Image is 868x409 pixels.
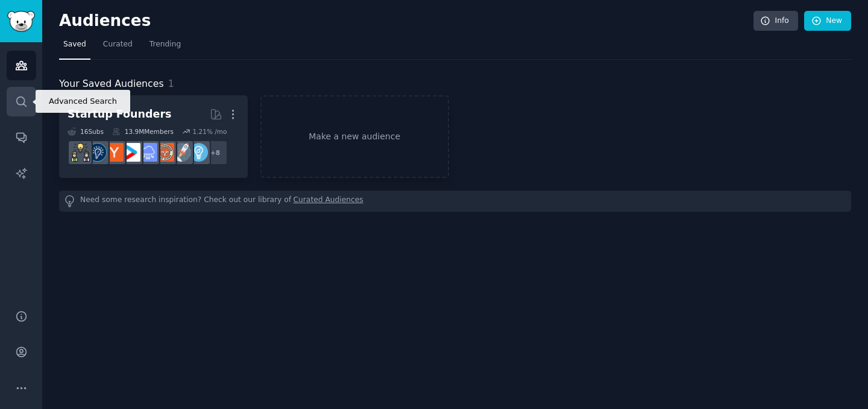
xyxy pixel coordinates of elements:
[59,191,851,212] div: Need some research inspiration? Check out our library of
[294,195,363,208] a: Curated Audiences
[59,35,90,60] a: Saved
[172,143,191,162] img: startups
[168,78,174,89] span: 1
[260,95,449,178] a: Make a new audience
[59,95,248,178] a: Startup Founders16Subs13.9MMembers1.21% /mo+8EntrepreneurstartupsEntrepreneurRideAlongSaaSstartup...
[139,143,157,162] img: SaaS
[88,143,107,162] img: Entrepreneurship
[156,143,174,162] img: EntrepreneurRideAlong
[59,11,753,31] h2: Audiences
[112,127,174,136] div: 13.9M Members
[7,11,35,32] img: GummySearch logo
[68,107,171,122] div: Startup Founders
[149,39,181,50] span: Trending
[99,35,137,60] a: Curated
[59,77,164,92] span: Your Saved Audiences
[753,11,798,31] a: Info
[105,143,124,162] img: ycombinator
[189,143,208,162] img: Entrepreneur
[63,39,86,50] span: Saved
[192,127,227,136] div: 1.21 % /mo
[71,143,90,162] img: growmybusiness
[122,143,140,162] img: startup
[103,39,133,50] span: Curated
[804,11,851,31] a: New
[203,140,228,165] div: + 8
[145,35,185,60] a: Trending
[68,127,104,136] div: 16 Sub s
